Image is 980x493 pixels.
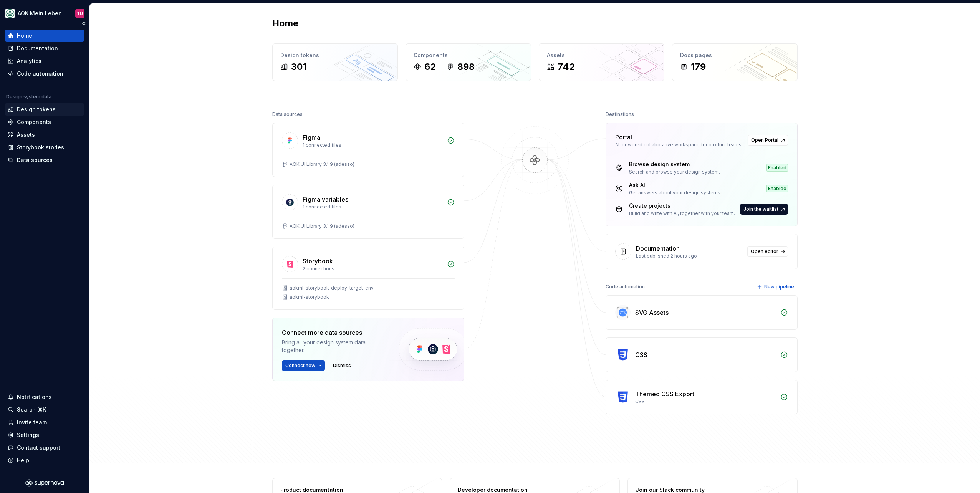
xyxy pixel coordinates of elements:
div: Analytics [17,57,41,65]
div: 62 [424,61,436,73]
button: Search ⌘K [5,404,84,416]
button: Collapse sidebar [78,18,89,29]
div: aokml-storybook-deploy-target-env [290,285,374,291]
div: Contact support [17,444,60,452]
div: Assets [547,51,656,59]
div: Figma variables [303,195,348,204]
a: Design tokens301 [272,43,398,81]
div: Code automation [17,70,63,78]
div: Build and write with AI, together with your team. [629,210,735,217]
span: New pipeline [764,284,794,290]
button: New pipeline [755,281,798,292]
div: Destinations [606,109,634,120]
a: Docs pages179 [672,43,798,81]
button: AOK Mein LebenTU [2,5,88,22]
div: Create projects [629,202,735,210]
div: 179 [691,61,706,73]
a: Storybook stories [5,141,84,154]
svg: Supernova Logo [25,479,64,487]
span: Connect new [285,362,315,369]
span: Open editor [751,248,778,255]
div: AOK UI Library 3.1.9 (adesso) [290,161,354,167]
div: Storybook stories [17,144,64,151]
div: 1 connected files [303,204,442,210]
div: AOK Mein Leben [18,10,62,17]
div: Code automation [606,281,645,292]
div: TU [77,10,83,17]
div: Design tokens [17,106,56,113]
div: Notifications [17,393,52,401]
div: SVG Assets [635,308,669,317]
a: Home [5,30,84,42]
span: Open Portal [751,137,778,143]
a: Code automation [5,68,84,80]
div: Invite team [17,419,47,426]
a: Design tokens [5,103,84,116]
h2: Home [272,17,298,30]
div: Themed CSS Export [635,389,694,399]
div: Enabled [766,164,788,172]
a: Analytics [5,55,84,67]
a: Figma1 connected filesAOK UI Library 3.1.9 (adesso) [272,123,464,177]
div: AI-powered collaborative workspace for product teams. [615,142,743,148]
a: Open Portal [748,135,788,146]
div: Portal [615,132,632,142]
div: Figma [303,133,320,142]
div: Home [17,32,32,40]
a: Invite team [5,416,84,428]
div: Design system data [6,94,51,100]
div: Data sources [272,109,303,120]
div: Components [17,118,51,126]
div: Documentation [17,45,58,52]
a: Documentation [5,42,84,55]
a: Data sources [5,154,84,166]
div: Documentation [636,244,680,253]
button: Help [5,454,84,467]
div: 2 connections [303,266,442,272]
button: Join the waitlist [740,204,788,215]
a: Settings [5,429,84,441]
a: Components62898 [406,43,531,81]
div: Assets [17,131,35,139]
div: Browse design system [629,160,720,168]
div: Enabled [766,185,788,192]
a: Assets742 [539,43,664,81]
span: Dismiss [333,362,351,369]
div: 742 [558,61,575,73]
div: Search and browse your design system. [629,169,720,175]
button: Dismiss [329,360,354,371]
div: Settings [17,431,39,439]
a: Open editor [747,246,788,257]
div: Docs pages [680,51,790,59]
div: 1 connected files [303,142,442,148]
div: 898 [457,61,475,73]
div: Storybook [303,256,333,266]
a: Storybook2 connectionsaokml-storybook-deploy-target-envaokml-storybook [272,246,464,310]
div: 301 [291,61,306,73]
span: Join the waitlist [743,206,778,212]
div: AOK UI Library 3.1.9 (adesso) [290,223,354,229]
a: Components [5,116,84,128]
div: Data sources [17,156,53,164]
div: Ask AI [629,181,722,189]
div: aokml-storybook [290,294,329,300]
img: df5db9ef-aba0-4771-bf51-9763b7497661.png [5,9,15,18]
div: Design tokens [280,51,390,59]
div: Bring all your design system data together. [282,339,386,354]
div: Get answers about your design systems. [629,190,722,196]
div: Components [414,51,523,59]
div: Search ⌘K [17,406,46,414]
button: Notifications [5,391,84,403]
div: Help [17,457,29,464]
button: Contact support [5,442,84,454]
div: CSS [635,399,776,405]
a: Assets [5,129,84,141]
div: CSS [635,350,647,359]
div: Connect more data sources [282,328,386,337]
div: Last published 2 hours ago [636,253,743,259]
button: Connect new [282,360,325,371]
a: Figma variables1 connected filesAOK UI Library 3.1.9 (adesso) [272,185,464,239]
